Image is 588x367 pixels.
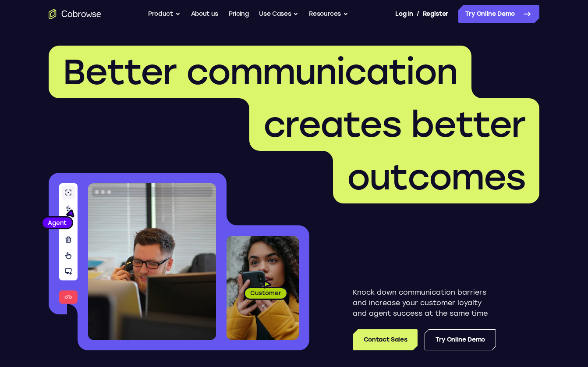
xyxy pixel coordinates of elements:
a: Try Online Demo [458,5,539,23]
a: Go to the home page [49,9,101,19]
img: A series of tools used in co-browsing sessions [59,183,78,304]
a: Contact Sales [353,329,418,350]
p: Knock down communication barriers and increase your customer loyalty and agent success at the sam... [353,287,496,319]
button: Product [148,5,181,23]
button: Resources [309,5,348,23]
span: Better communication [63,51,457,93]
a: About us [191,5,218,23]
button: Use Cases [259,5,298,23]
span: / [417,9,419,19]
span: Customer [245,289,287,297]
a: Register [423,5,448,23]
span: outcomes [347,156,525,198]
img: A customer support agent talking on the phone [88,183,216,340]
img: A customer holding their phone [227,236,299,340]
span: creates better [263,103,525,146]
span: Agent [43,218,72,227]
a: Pricing [229,5,249,23]
a: Try Online Demo [425,329,496,350]
a: Log In [395,5,413,23]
